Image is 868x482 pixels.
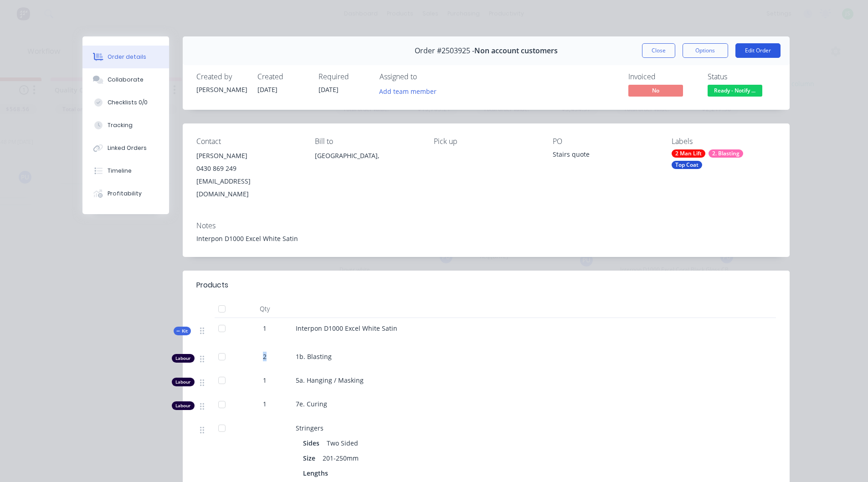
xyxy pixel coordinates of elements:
[176,328,188,334] span: Kit
[318,85,339,94] span: [DATE]
[237,300,292,318] div: Qty
[628,72,697,81] div: Invoiced
[196,234,776,243] div: Interpon D1000 Excel White Satin
[553,149,657,162] div: Stairs quote
[263,399,267,409] span: 1
[82,159,169,182] button: Timeline
[303,468,328,478] span: Lengths
[172,378,195,386] div: Labour
[434,137,538,146] div: Pick up
[315,149,419,179] div: [GEOGRAPHIC_DATA],
[196,85,247,94] div: [PERSON_NAME]
[672,161,702,169] div: Top Coat
[172,401,195,410] div: Labour
[174,327,191,335] div: Kit
[708,72,776,81] div: Status
[415,46,474,55] span: Order #2503925 -
[708,85,762,96] span: Ready - Notify ...
[553,137,657,146] div: PO
[196,137,301,146] div: Contact
[315,149,419,162] div: [GEOGRAPHIC_DATA],
[315,137,419,146] div: Bill to
[642,43,675,58] button: Close
[709,149,743,158] div: 2. Blasting
[628,85,683,96] span: No
[196,149,301,162] div: [PERSON_NAME]
[303,436,323,450] div: Sides
[474,46,558,55] span: Non account customers
[708,85,762,98] button: Ready - Notify ...
[296,424,324,432] span: Stringers
[196,175,301,200] div: [EMAIL_ADDRESS][DOMAIN_NAME]
[263,352,267,361] span: 2
[196,221,776,230] div: Notes
[82,137,169,159] button: Linked Orders
[108,167,132,175] div: Timeline
[257,72,308,81] div: Created
[296,324,397,333] span: Interpon D1000 Excel White Satin
[196,149,301,200] div: [PERSON_NAME]0430 869 249[EMAIL_ADDRESS][DOMAIN_NAME]
[82,114,169,137] button: Tracking
[374,85,441,97] button: Add team member
[108,53,146,61] div: Order details
[323,436,362,450] div: Two Sided
[196,280,228,291] div: Products
[108,190,142,198] div: Profitability
[196,72,247,81] div: Created by
[296,400,327,408] span: 7e. Curing
[82,91,169,114] button: Checklists 0/0
[257,85,277,94] span: [DATE]
[82,46,169,68] button: Order details
[735,43,781,58] button: Edit Order
[380,72,471,81] div: Assigned to
[263,375,267,385] span: 1
[672,149,705,158] div: 2 Man Lift
[318,72,369,81] div: Required
[108,121,133,129] div: Tracking
[82,182,169,205] button: Profitability
[263,323,267,333] span: 1
[296,376,364,385] span: 5a. Hanging / Masking
[672,137,776,146] div: Labels
[172,354,195,363] div: Labour
[108,144,147,152] div: Linked Orders
[196,162,301,175] div: 0430 869 249
[82,68,169,91] button: Collaborate
[380,85,442,97] button: Add team member
[683,43,728,58] button: Options
[319,451,362,465] div: 201-250mm
[296,352,332,361] span: 1b. Blasting
[303,451,319,465] div: Size
[108,98,148,107] div: Checklists 0/0
[108,76,144,84] div: Collaborate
